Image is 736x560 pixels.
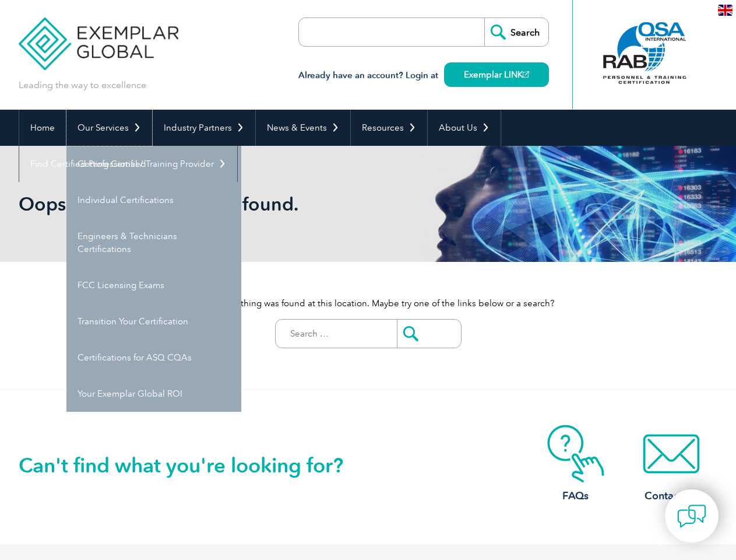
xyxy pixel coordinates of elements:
a: FAQs [529,425,622,503]
img: en [718,5,733,16]
a: Industry Partners [153,110,255,146]
p: It looks like nothing was found at this location. Maybe try one of the links below or a search? [19,297,718,310]
h3: Contact Us [625,489,718,503]
a: News & Events [256,110,350,146]
a: Engineers & Technicians Certifications [66,218,241,267]
input: Search [484,18,548,46]
a: FCC Licensing Exams [66,267,241,303]
h3: Already have an account? Login at [298,68,549,83]
a: About Us [428,110,501,146]
a: Resources [351,110,427,146]
a: Individual Certifications [66,182,241,218]
p: Leading the way to excellence [19,79,146,92]
a: Exemplar LINK [444,62,549,87]
a: Certifications for ASQ CQAs [66,339,241,376]
img: contact-faq.webp [529,425,622,483]
a: Transition Your Certification [66,303,241,339]
a: Find Certified Professional / Training Provider [19,146,237,182]
a: Our Services [66,110,152,146]
img: contact-email.webp [625,425,718,483]
a: Your Exemplar Global ROI [66,376,241,412]
h2: Can't find what you're looking for? [19,456,368,475]
img: open_square.png [523,71,529,78]
a: Contact Us [625,425,718,503]
img: contact-chat.png [677,502,706,531]
h3: FAQs [529,489,622,503]
a: Home [19,110,66,146]
h1: Oops! That page can't be found. [19,192,466,215]
input: Submit [397,320,461,348]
